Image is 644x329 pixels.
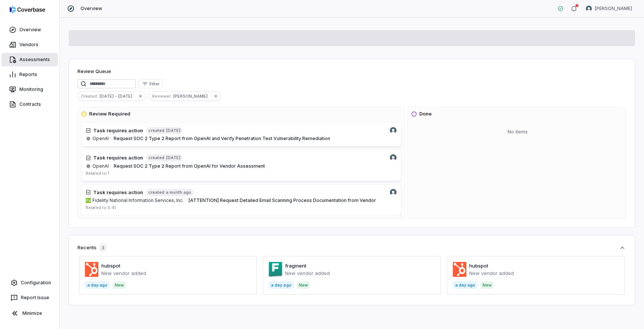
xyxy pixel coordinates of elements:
span: Filter [149,81,160,87]
span: Reviewer : [149,93,173,99]
span: · [110,163,111,169]
span: created [148,128,164,133]
span: a month ago [166,190,191,195]
span: [DATE] [166,155,180,161]
span: [DATE] [166,128,180,133]
button: Minimize [3,306,56,321]
span: Fidelity National Information Services, Inc. [92,197,184,203]
a: Reports [1,68,58,81]
span: [DATE] - [DATE] [100,93,135,99]
a: Contracts [1,98,58,111]
a: Zi Chong Kao avatarTask requires actioncreateda month agofisglobal.comFidelity National Informati... [81,184,401,216]
a: Zi Chong Kao avatarTask requires actioncreated[DATE]openai.comOpenAI·Request SOC 2 Type 2 Report ... [81,149,401,181]
a: hubspot [469,263,488,269]
div: Recents [78,244,107,252]
span: Request SOC 2 Type 2 Report from OpenAI for Vendor Assessment [114,163,265,169]
h4: Task requires action [93,127,143,135]
img: Zi Chong Kao avatar [390,189,397,196]
span: [PERSON_NAME] [595,6,632,12]
span: [ATTENTION] Request Detailed Email Scanning Process Documentation from Vendor [189,197,376,203]
span: Related to: 5.41 [86,205,116,210]
span: · [110,136,111,142]
button: Filter [139,79,163,88]
div: No items [411,122,624,142]
span: 3 [100,244,107,252]
span: created [148,155,164,161]
button: Zi Chong Kao avatar[PERSON_NAME] [581,3,637,14]
button: Report Issue [3,291,56,304]
a: Configuration [3,276,56,290]
span: Related to: 1 [86,171,109,176]
span: OpenAI [92,136,109,142]
span: Created : [78,93,100,99]
h4: Task requires action [93,154,143,162]
span: Overview [80,6,102,12]
h1: Review Queue [78,68,111,75]
span: · [185,197,186,203]
img: logo-D7KZi-bG.svg [10,6,45,13]
button: Recents3 [78,244,626,252]
h3: Done [419,110,432,118]
h4: Task requires action [93,189,143,196]
span: Request SOC 2 Type 2 Report from OpenAI and Verify Penetration Test Vulnerability Remediation [114,136,330,141]
span: [PERSON_NAME] [173,93,211,99]
a: Overview [1,23,58,37]
a: hubspot [101,263,120,269]
img: Zi Chong Kao avatar [586,6,592,12]
img: Zi Chong Kao avatar [390,127,397,134]
span: created [148,190,164,195]
a: Zi Chong Kao avatarTask requires actioncreated[DATE]openai.comOpenAI·Request SOC 2 Type 2 Report ... [81,122,401,147]
a: fragment [285,263,306,269]
a: Monitoring [1,83,58,96]
h3: Review Required [89,110,130,118]
span: OpenAI [92,163,109,169]
a: Assessments [1,53,58,66]
a: Vendors [1,38,58,51]
img: Zi Chong Kao avatar [390,154,397,161]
